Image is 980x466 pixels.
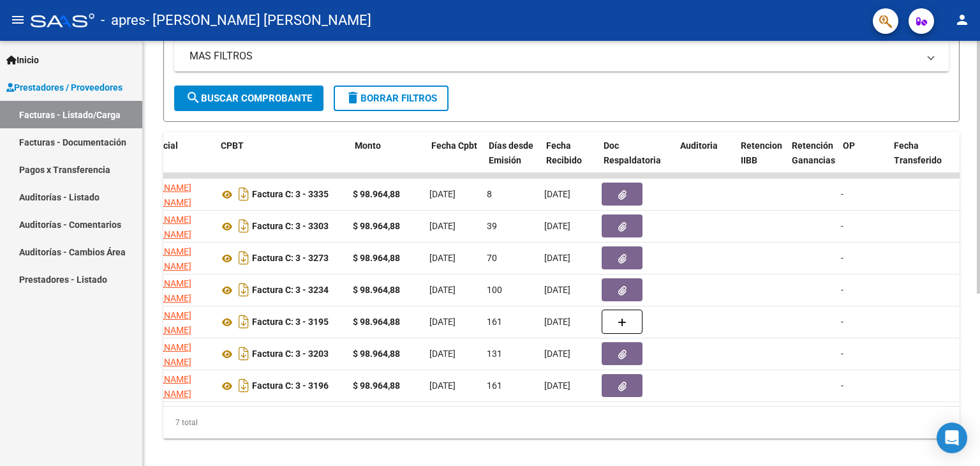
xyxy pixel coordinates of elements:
[186,90,201,105] mat-icon: search
[546,140,582,165] span: Fecha Recibido
[889,132,959,188] datatable-header-cell: Fecha Transferido
[487,317,502,327] span: 161
[841,221,843,231] span: -
[841,189,843,199] span: -
[235,280,252,300] i: Descargar documento
[353,253,400,263] strong: $ 98.964,88
[345,93,437,104] span: Borrar Filtros
[252,285,329,296] strong: Factura C: 3 - 3234
[235,312,252,332] i: Descargar documento
[123,276,209,303] div: 27204564995
[353,349,400,359] strong: $ 98.964,88
[235,248,252,268] i: Descargar documento
[145,6,371,34] span: - [PERSON_NAME] [PERSON_NAME]
[334,86,449,111] button: Borrar Filtros
[123,308,209,335] div: 27204564995
[544,253,570,263] span: [DATE]
[6,80,122,94] span: Prestadores / Proveedores
[353,221,400,231] strong: $ 98.964,88
[487,285,502,295] span: 100
[353,317,400,327] strong: $ 98.964,88
[252,190,329,200] strong: Factura C: 3 - 3335
[792,140,835,165] span: Retención Ganancias
[741,140,782,165] span: Retencion IIBB
[235,343,252,364] i: Descargar documento
[937,423,967,453] div: Open Intercom Messenger
[843,140,855,151] span: OP
[252,381,329,391] strong: Factura C: 3 - 3196
[489,140,533,165] span: Días desde Emisión
[736,132,787,188] datatable-header-cell: Retencion IIBB
[123,340,209,367] div: 27204564995
[6,53,39,67] span: Inicio
[544,317,570,327] span: [DATE]
[838,132,889,188] datatable-header-cell: OP
[216,132,350,188] datatable-header-cell: CPBT
[235,375,252,396] i: Descargar documento
[787,132,838,188] datatable-header-cell: Retención Ganancias
[252,222,329,232] strong: Factura C: 3 - 3303
[544,349,570,359] span: [DATE]
[174,41,949,71] mat-expansion-panel-header: MAS FILTROS
[841,253,843,263] span: -
[429,221,456,231] span: [DATE]
[841,285,843,295] span: -
[123,181,209,207] div: 27204564995
[252,349,329,359] strong: Factura C: 3 - 3203
[252,253,329,264] strong: Factura C: 3 - 3273
[353,189,400,199] strong: $ 98.964,88
[487,349,502,359] span: 131
[189,49,918,63] mat-panel-title: MAS FILTROS
[426,132,484,188] datatable-header-cell: Fecha Cpbt
[541,132,598,188] datatable-header-cell: Fecha Recibido
[544,189,570,199] span: [DATE]
[355,140,381,151] span: Monto
[544,221,570,231] span: [DATE]
[429,189,456,199] span: [DATE]
[10,12,26,27] mat-icon: menu
[353,285,400,295] strong: $ 98.964,88
[841,349,843,359] span: -
[429,317,456,327] span: [DATE]
[604,140,661,165] span: Doc Respaldatoria
[123,213,209,239] div: 27204564995
[598,132,675,188] datatable-header-cell: Doc Respaldatoria
[544,380,570,391] span: [DATE]
[484,132,541,188] datatable-header-cell: Días desde Emisión
[123,372,209,399] div: 27204564995
[125,140,178,151] span: Razón Social
[487,221,497,231] span: 39
[101,6,145,34] span: - apres
[894,140,942,165] span: Fecha Transferido
[429,380,456,391] span: [DATE]
[954,12,970,27] mat-icon: person
[120,132,216,188] datatable-header-cell: Razón Social
[841,380,843,391] span: -
[429,253,456,263] span: [DATE]
[174,86,323,111] button: Buscar Comprobante
[675,132,736,188] datatable-header-cell: Auditoria
[487,380,502,391] span: 161
[487,189,492,199] span: 8
[235,184,252,204] i: Descargar documento
[429,285,456,295] span: [DATE]
[123,244,209,271] div: 27204564995
[235,216,252,236] i: Descargar documento
[429,349,456,359] span: [DATE]
[186,93,312,104] span: Buscar Comprobante
[350,132,426,188] datatable-header-cell: Monto
[841,317,843,327] span: -
[680,140,718,151] span: Auditoria
[487,253,497,263] span: 70
[221,140,244,151] span: CPBT
[431,140,477,151] span: Fecha Cpbt
[163,407,960,439] div: 7 total
[544,285,570,295] span: [DATE]
[345,90,360,105] mat-icon: delete
[353,380,400,391] strong: $ 98.964,88
[252,317,329,327] strong: Factura C: 3 - 3195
